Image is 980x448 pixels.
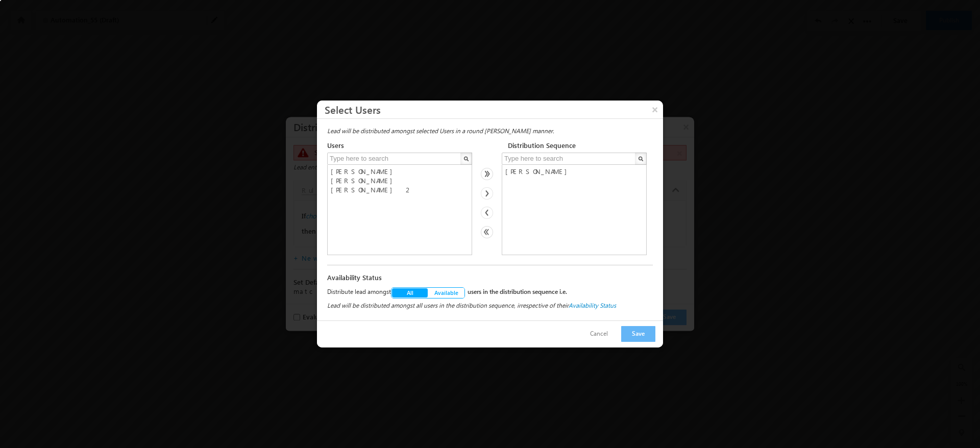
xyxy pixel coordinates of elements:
[508,141,576,150] div: Distribution Sequence
[580,327,618,341] button: Cancel
[481,207,493,219] img: ML.png
[327,141,500,150] div: Users
[428,288,464,298] button: Available
[327,273,653,282] div: Availability Status
[502,153,636,165] input: Type here to search
[647,101,663,118] button: ×
[330,185,470,194] option: komallsq@gmail.com
[391,288,428,298] button: All
[330,176,470,185] option: komalgupta951@gmail.com
[481,187,493,200] img: MR.png
[327,153,462,165] input: Type here to search
[504,167,644,176] option: bharath.kumar@gmail.com
[327,127,653,136] div: Lead will be distributed amongst selected Users in a round [PERSON_NAME] manner.
[569,302,616,309] a: Availability Status
[481,168,493,180] img: MAR.png
[327,287,391,298] div: Distribute lead amongst
[481,226,493,238] img: MAL.png
[330,167,470,176] option: ansugupta296@gmail.com
[325,101,663,118] h3: Select Users
[621,326,655,342] button: Save
[638,156,643,161] img: Search
[327,301,653,310] label: Lead will be distributed amongst all users in the distribution sequence, irrespective of their
[434,289,459,296] span: Available
[468,287,595,298] div: users in the distribution sequence i.e.
[463,156,469,161] img: Search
